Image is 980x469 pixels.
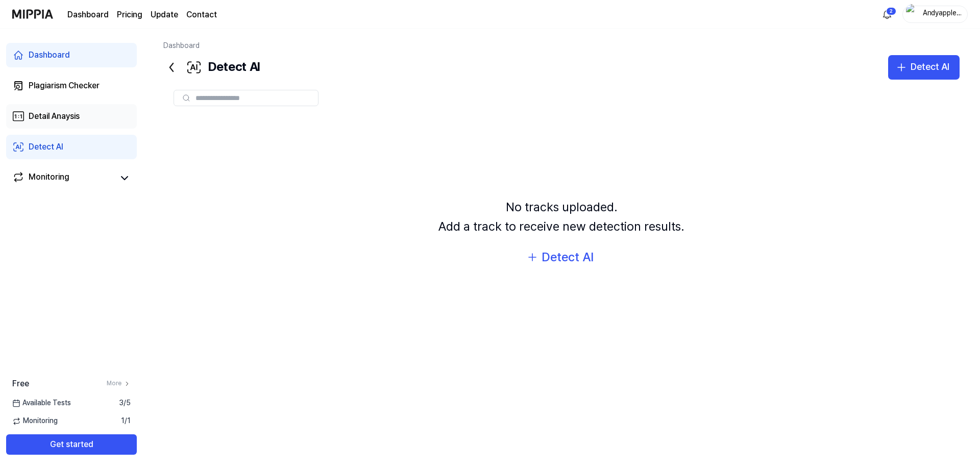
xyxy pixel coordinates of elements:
a: Detail Anaysis [6,104,137,129]
span: 1 / 1 [121,416,131,426]
span: 3 / 5 [119,398,131,408]
span: Monitoring [12,416,58,426]
div: Detect AI [29,141,63,153]
img: profile [906,4,918,24]
button: Detect AI [888,55,960,80]
span: Available Tests [12,398,71,408]
a: More [107,379,131,388]
div: Andyappleseed [921,8,961,19]
div: Monitoring [29,171,69,185]
img: 알림 [881,8,893,20]
a: Plagiarism Checker [6,73,137,98]
button: Get started [6,434,137,455]
a: Contact [186,9,217,21]
div: Detect AI [542,248,594,267]
div: Detail Anaysis [29,110,80,122]
button: 알림2 [879,6,895,22]
button: Detect AI [519,245,604,269]
div: Detect AI [163,55,260,80]
div: Detect AI [911,60,949,75]
a: Monitoring [12,171,114,185]
div: No tracks uploaded. Add a track to receive new detection results. [438,198,684,237]
a: Dashboard [6,43,137,67]
span: Free [12,378,29,390]
div: Plagiarism Checker [29,80,100,92]
a: Pricing [117,9,142,21]
a: Dashboard [67,9,109,21]
div: Dashboard [29,49,70,61]
a: Dashboard [163,41,200,50]
a: Update [151,9,178,21]
a: Detect AI [6,135,137,159]
button: profileAndyappleseed [902,6,968,23]
div: 2 [886,7,896,15]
